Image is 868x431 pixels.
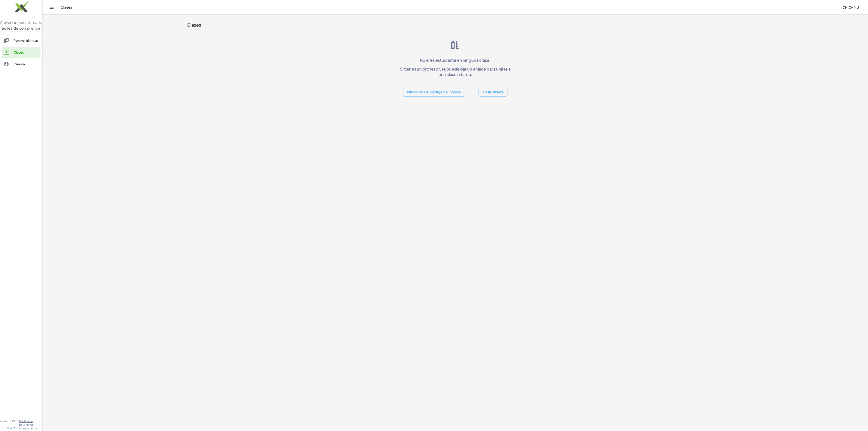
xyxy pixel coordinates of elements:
button: Ir a la pizarra [479,88,507,97]
a: Cuenta [2,59,40,69]
font: Clases [187,22,201,28]
a: Clases [2,47,40,58]
font: © 2025 [7,426,17,430]
font: Pizarras blancas [14,38,38,43]
button: Introduzca el código de ingreso [403,88,465,97]
font: Chica mu [842,5,859,9]
font: Si tienes un profesor, te puede dar un enlace para unirte a una clase o tarea. [400,66,511,77]
font: | [17,419,18,423]
font: Clases [14,50,24,54]
font: Política de privacidad [19,419,33,426]
font: Cuenta [14,62,25,66]
font: Ir a la pizarra [482,90,504,94]
font: matemáticas fáciles de comprender [0,20,47,31]
a: Política de privacidad [19,419,42,426]
font: | [17,426,18,430]
font: Graspable, Inc. [19,426,38,430]
font: Introduzca el código de ingreso [407,90,461,94]
a: Pizarras blancas [2,35,40,46]
button: Chica mu [839,3,863,11]
button: Cambiar navegación [48,4,55,11]
font: No eres estudiante en ninguna clase. [420,57,491,63]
